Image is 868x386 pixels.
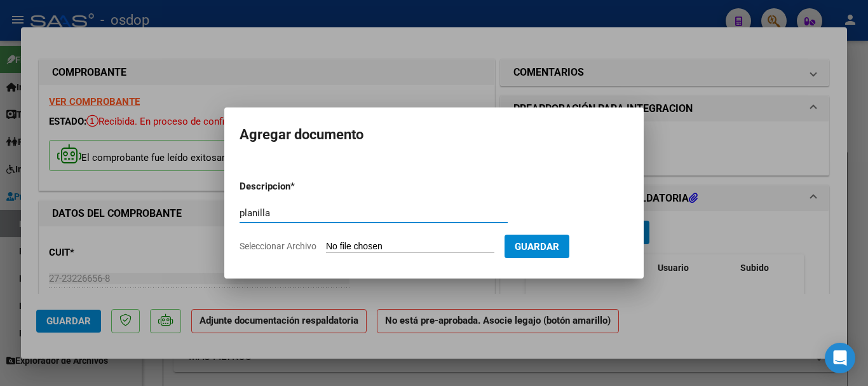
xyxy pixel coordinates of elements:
span: Guardar [515,241,559,252]
div: Open Intercom Messenger [825,343,855,373]
p: Descripcion [240,179,356,194]
span: Seleccionar Archivo [240,241,316,251]
h2: Agregar documento [240,123,628,147]
button: Guardar [505,235,569,258]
